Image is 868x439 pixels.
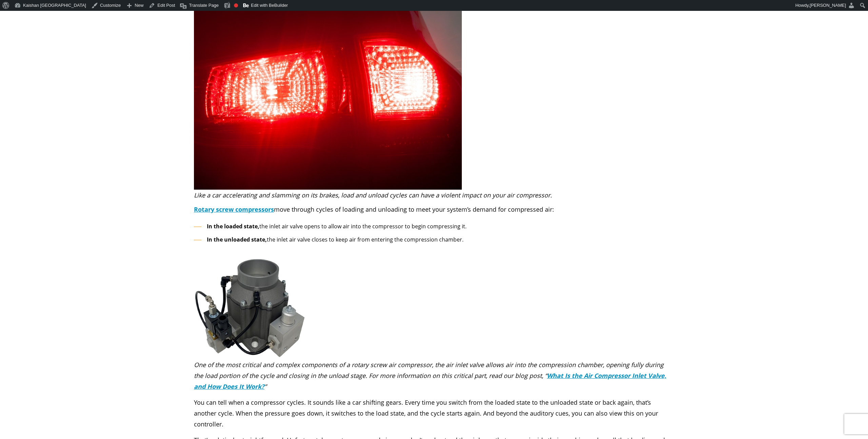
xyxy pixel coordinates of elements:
span: [PERSON_NAME] [810,3,846,8]
i: ” [261,382,267,390]
b: In the loaded state, [207,223,259,230]
p: move through cycles of loading and unloading to meet your system’s demand for compressed air: [194,204,674,215]
p: You can tell when a compressor cycles. It sounds like a car shifting gears. Every time you switch... [194,397,674,430]
div: Focus keyphrase not set [234,3,238,7]
img: Inlet_Final (2) [194,258,306,358]
li: the inlet air valve closes to keep air from entering the compression chamber. [194,235,674,245]
a: ? [261,382,264,390]
i: One of the most critical and complex components of a rotary screw air compressor, the air inlet v... [194,361,664,380]
li: the inlet air valve opens to allow air into the compressor to begin compressing it. [194,222,674,231]
b: In the unloaded state, [207,236,267,243]
a: Rotary screw compressors [194,205,274,213]
i: Like a car accelerating and slamming on its brakes, load and unload cycles can have a violent imp... [194,191,552,199]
